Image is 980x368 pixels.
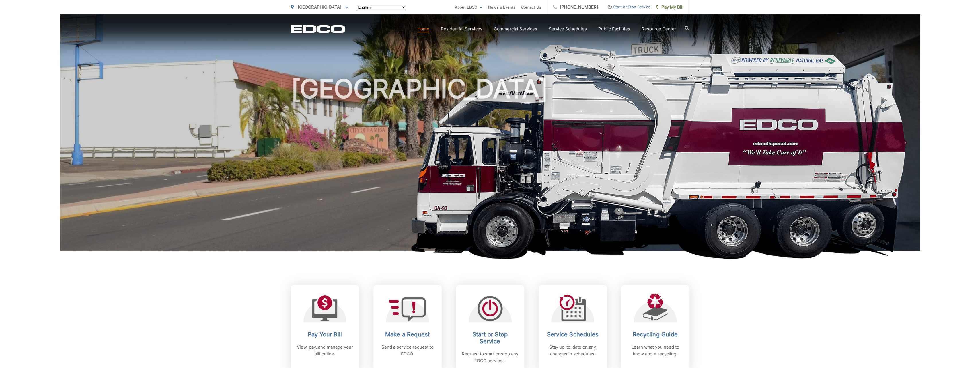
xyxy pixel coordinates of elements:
a: EDCD logo. Return to the homepage. [291,25,345,33]
p: View, pay, and manage your bill online. [297,344,353,357]
a: Commercial Services [494,26,537,32]
select: Select a language [357,5,406,10]
p: Send a service request to EDCO. [379,344,436,357]
p: Stay up-to-date on any changes in schedules. [544,344,601,357]
a: Resource Center [642,26,676,32]
span: [GEOGRAPHIC_DATA] [298,4,341,10]
h2: Start or Stop Service [462,331,519,345]
a: News & Events [488,4,515,11]
a: Home [417,26,429,32]
a: Contact Us [521,4,541,11]
span: Pay My Bill [656,4,683,11]
h2: Service Schedules [544,331,601,338]
p: Request to start or stop any EDCO services. [462,351,519,364]
p: Learn what you need to know about recycling. [627,344,684,357]
a: About EDCO [455,4,482,11]
a: Public Facilities [598,26,630,32]
h2: Make a Request [379,331,436,338]
h1: [GEOGRAPHIC_DATA] [291,75,689,256]
a: Residential Services [441,26,482,32]
h2: Pay Your Bill [297,331,353,338]
h2: Recycling Guide [627,331,684,338]
a: Service Schedules [549,26,587,32]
